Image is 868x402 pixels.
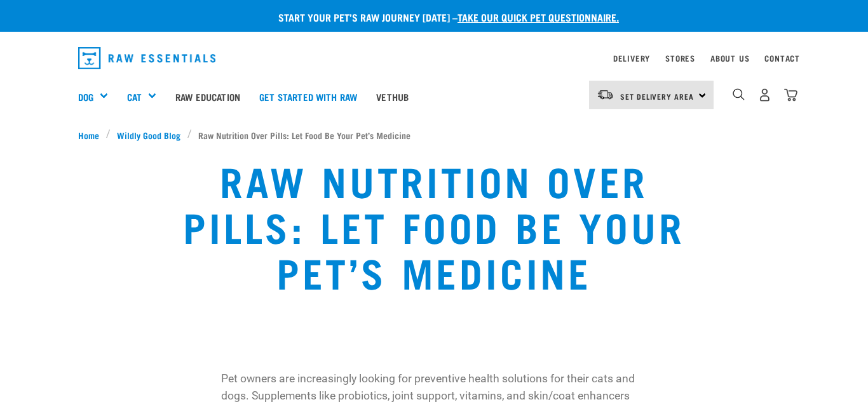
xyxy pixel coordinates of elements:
a: Cat [127,90,142,104]
a: Vethub [367,71,418,122]
a: Home [78,128,106,142]
span: Set Delivery Area [620,94,694,98]
a: Delivery [613,56,650,60]
a: Raw Education [166,71,250,122]
a: Dog [78,90,93,104]
a: Contact [764,56,800,60]
img: user.png [758,88,771,102]
img: van-moving.png [597,89,614,100]
a: take our quick pet questionnaire. [458,14,619,20]
a: About Us [710,56,749,60]
img: Raw Essentials Logo [78,47,215,69]
a: Wildly Good Blog [111,128,187,142]
h1: Raw Nutrition Over Pills: Let Food Be Your Pet’s Medicine [168,157,701,294]
img: home-icon-1@2x.png [733,88,745,100]
a: Stores [665,56,695,60]
nav: breadcrumbs [78,128,790,142]
nav: dropdown navigation [68,42,800,74]
img: home-icon@2x.png [784,88,797,102]
span: Home [78,128,99,142]
span: Wildly Good Blog [117,128,180,142]
a: Get started with Raw [250,71,367,122]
